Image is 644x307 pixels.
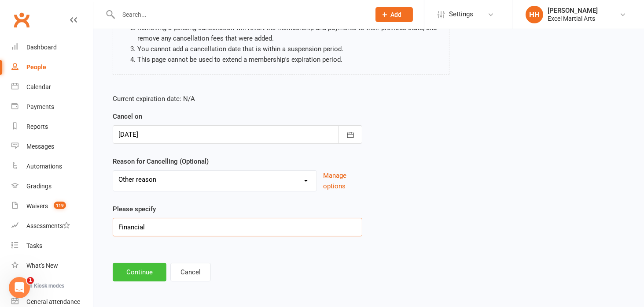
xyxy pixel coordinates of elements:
div: [PERSON_NAME] [548,7,598,15]
a: Dashboard [11,37,93,57]
li: This page cannot be used to extend a membership's expiration period. [137,54,442,65]
a: Waivers 119 [11,196,93,216]
div: Gradings [26,183,52,190]
div: Reports [26,123,48,130]
a: Tasks [11,236,93,256]
div: General attendance [26,298,80,305]
span: Add [391,11,402,18]
a: Clubworx [11,9,33,31]
a: Reports [11,117,93,137]
button: Cancel [170,263,211,281]
div: Tasks [26,242,42,249]
div: Messages [26,143,54,150]
button: Manage options [323,170,362,191]
a: Gradings [11,176,93,196]
div: People [26,64,46,71]
div: Excel Martial Arts [548,15,598,22]
label: Please specify [113,204,156,214]
button: Add [375,7,413,22]
div: Automations [26,163,62,170]
label: Cancel on [113,111,142,122]
label: Reason for Cancelling (Optional) [113,156,209,167]
a: Payments [11,97,93,117]
a: Messages [11,137,93,157]
span: 1 [27,277,34,284]
span: 119 [54,202,66,209]
li: Removing a pending cancellation will revert the membership and payments to their previous state, ... [137,22,442,44]
span: Settings [449,4,473,24]
p: Current expiration date: N/A [113,94,362,104]
a: Calendar [11,77,93,97]
input: Search... [116,8,364,21]
li: You cannot add a cancellation date that is within a suspension period. [137,44,442,54]
div: Calendar [26,83,51,90]
div: Waivers [26,202,48,210]
div: Payments [26,103,54,110]
iframe: Intercom live chat [9,277,30,298]
div: HH [526,6,543,23]
div: Assessments [26,222,70,229]
a: People [11,57,93,77]
div: What's New [26,262,58,269]
a: Assessments [11,216,93,236]
a: Automations [11,157,93,176]
div: Dashboard [26,44,57,51]
button: Continue [113,263,166,281]
a: What's New [11,256,93,276]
